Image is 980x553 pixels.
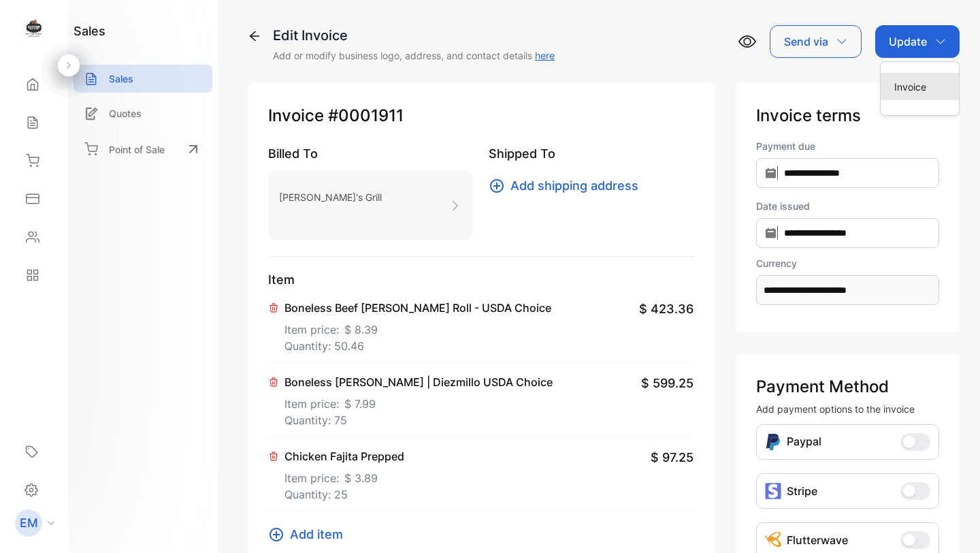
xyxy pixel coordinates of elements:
a: Quotes [73,99,212,127]
span: #0001911 [328,104,404,128]
img: Icon [765,532,781,548]
span: $ 7.99 [344,396,376,412]
p: Paypal [787,433,821,451]
p: Send via [784,33,828,50]
img: Icon [765,433,781,451]
span: $ 97.25 [651,448,693,467]
span: $ 3.89 [344,470,378,486]
p: Item price: [284,390,553,412]
p: Invoice terms [756,104,939,128]
label: Payment due [756,139,939,153]
p: Chicken Fajita Prepped [284,448,404,464]
a: Point of Sale [73,134,212,164]
p: Item price: [284,316,551,338]
span: $ 599.25 [641,374,693,392]
p: Point of Sale [109,142,165,157]
img: icon [765,483,781,499]
p: Stripe [787,483,817,499]
a: here [535,50,555,61]
p: Add payment options to the invoice [756,402,939,416]
p: Item price: [284,464,404,486]
div: New messages notification [39,2,55,18]
label: Date issued [756,199,939,213]
p: Flutterwave [787,532,848,548]
div: Invoice [881,73,959,100]
img: logo [24,18,44,38]
button: Update [875,25,960,58]
h1: sales [73,22,105,40]
a: Sales [73,65,212,93]
label: Currency [756,256,939,270]
p: Invoice [268,104,693,128]
p: Payment Method [756,375,939,399]
p: Update [889,33,927,50]
button: Add shipping address [489,176,647,195]
p: EM [20,514,38,532]
p: Item [268,270,693,289]
span: $ 8.39 [344,321,378,338]
div: Edit Invoice [273,25,555,46]
span: Add shipping address [510,176,638,195]
p: Add or modify business logo, address, and contact details [273,48,555,63]
button: Add item [268,525,351,543]
p: Quantity: 50.46 [284,338,551,354]
p: Billed To [268,144,472,163]
button: Open LiveChat chat widget [11,5,52,46]
button: Send via [770,25,862,58]
p: [PERSON_NAME]'s Grill [279,187,382,207]
p: Boneless [PERSON_NAME] | Diezmillo USDA Choice [284,374,553,390]
p: Sales [109,72,133,86]
span: $ 423.36 [639,300,693,318]
span: Add item [290,525,343,543]
p: Quotes [109,106,142,121]
p: Quantity: 25 [284,486,404,503]
p: Quantity: 75 [284,412,553,428]
p: Boneless Beef [PERSON_NAME] Roll - USDA Choice [284,300,551,316]
p: Shipped To [489,144,693,163]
